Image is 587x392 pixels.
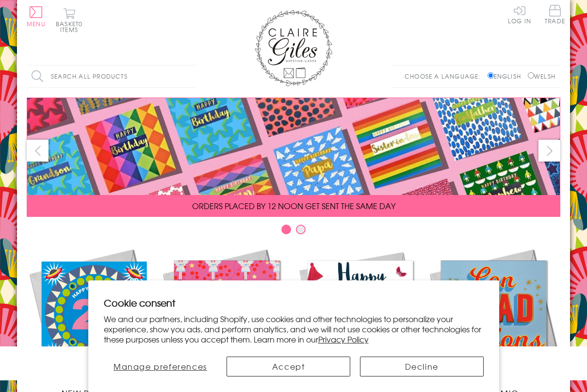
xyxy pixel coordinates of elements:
input: English [488,72,494,79]
h2: Cookie consent [104,296,484,310]
img: Claire Giles Greetings Cards [255,10,332,86]
button: Manage preferences [104,357,217,376]
span: 0 items [60,19,82,34]
label: English [488,72,526,81]
button: next [538,140,560,162]
span: Menu [27,19,46,28]
button: Accept [227,357,350,376]
span: ORDERS PLACED BY 12 NOON GET SENT THE SAME DAY [192,200,395,212]
button: Carousel Page 2 [296,225,306,234]
input: Search [187,65,196,87]
input: Search all products [27,65,196,87]
button: Carousel Page 1 (Current Slide) [281,225,291,234]
button: Decline [360,357,484,376]
label: Welsh [528,72,555,81]
p: Choose a language: [405,72,486,81]
a: Trade [545,5,565,26]
span: Manage preferences [114,360,207,372]
div: Carousel Pagination [27,224,560,239]
button: Basket0 items [56,8,82,33]
input: Welsh [528,72,534,79]
button: Menu [27,6,46,27]
span: Trade [545,5,565,24]
p: We and our partners, including Shopify, use cookies and other technologies to personalize your ex... [104,314,484,344]
a: Privacy Policy [318,333,369,345]
button: prev [27,140,49,162]
a: Log In [508,5,531,24]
